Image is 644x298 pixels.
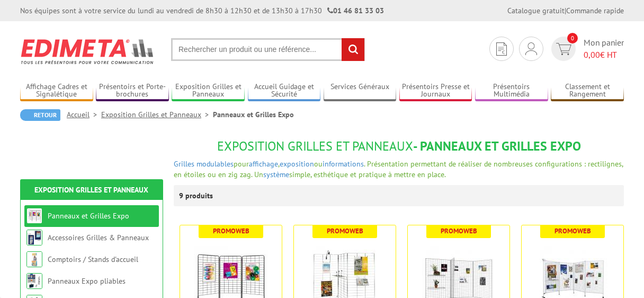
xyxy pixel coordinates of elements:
a: Classement et Rangement [551,82,624,100]
a: Commande rapide [566,6,624,15]
img: devis rapide [525,42,537,55]
span: Mon panier [584,37,624,61]
a: devis rapide 0 Mon panier 0,00€ HT [549,37,624,61]
img: Panneaux et Grilles Expo [26,208,42,224]
a: informations [323,159,364,169]
a: exposition [280,159,314,169]
b: Promoweb [441,226,477,235]
a: Comptoirs / Stands d'accueil [48,255,138,264]
a: Exposition Grilles et Panneaux [101,110,213,119]
span: € HT [584,49,624,61]
img: devis rapide [496,42,507,56]
a: Accueil Guidage et Sécurité [248,82,321,100]
a: Panneaux Expo pliables [48,276,126,286]
b: Promoweb [327,226,363,235]
li: Panneaux et Grilles Expo [213,109,294,120]
b: Promoweb [213,226,249,235]
input: Rechercher un produit ou une référence... [171,38,365,61]
img: Comptoirs / Stands d'accueil [26,251,42,267]
a: affichage [249,159,278,169]
p: 9 produits [179,185,219,206]
img: devis rapide [556,43,571,55]
b: Promoweb [554,226,591,235]
a: Accessoires Grilles & Panneaux [48,233,149,242]
a: système [263,170,289,179]
a: Grilles [174,159,194,169]
img: Panneaux Expo pliables [26,273,42,289]
a: Services Généraux [324,82,397,100]
a: Présentoirs Presse et Journaux [399,82,472,100]
a: Retour [20,109,60,121]
a: Exposition Grilles et Panneaux [172,82,245,100]
a: Exposition Grilles et Panneaux [34,185,148,195]
a: Accueil [67,110,101,119]
strong: 01 46 81 33 03 [327,6,384,15]
input: rechercher [342,38,364,61]
div: | [507,5,624,16]
img: Accessoires Grilles & Panneaux [26,230,42,246]
div: Nos équipes sont à votre service du lundi au vendredi de 8h30 à 12h30 et de 13h30 à 17h30 [20,5,384,16]
span: Exposition Grilles et Panneaux [217,138,413,154]
a: modulables [196,159,234,169]
span: 0 [567,33,578,43]
a: Présentoirs et Porte-brochures [96,82,169,100]
span: pour , ou . Présentation permettant de réaliser de nombreuses configurations : rectilignes, en ét... [174,159,623,179]
img: Edimeta [20,32,155,71]
span: 0,00 [584,49,600,60]
a: Catalogue gratuit [507,6,565,15]
a: Panneaux et Grilles Expo [48,211,129,221]
a: Présentoirs Multimédia [475,82,548,100]
a: Affichage Cadres et Signalétique [20,82,93,100]
h1: - Panneaux et Grilles Expo [174,139,624,153]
